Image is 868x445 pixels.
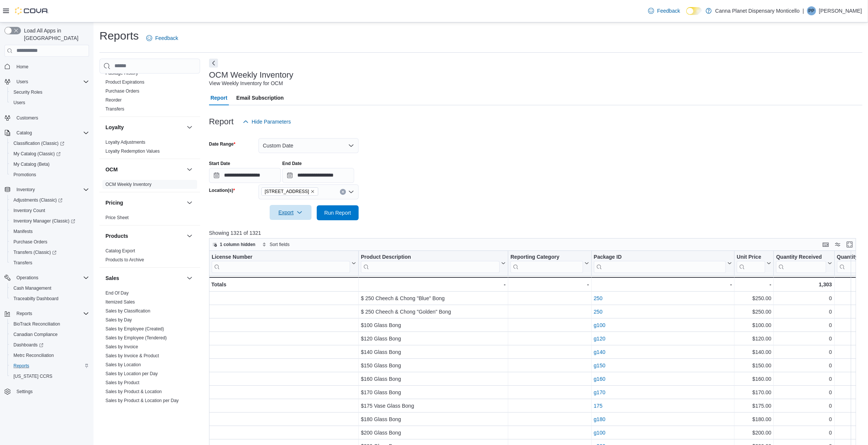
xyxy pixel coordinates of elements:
[105,88,139,94] span: Purchase Orders
[7,371,92,382] button: [US_STATE] CCRS
[594,280,732,289] div: -
[10,294,89,303] span: Traceabilty Dashboard
[105,326,164,332] span: Sales by Employee (Created)
[1,273,92,283] button: Operations
[105,371,158,377] span: Sales by Location per Day
[7,159,92,169] button: My Catalog (Beta)
[212,253,356,273] button: License Number
[10,258,35,267] a: Transfers
[99,289,200,417] div: Sales
[10,149,89,158] span: My Catalog (Classic)
[1,184,92,195] button: Inventory
[10,217,78,225] a: Inventory Manager (Classic)
[209,141,236,147] label: Date Range
[10,160,53,169] a: My Catalog (Beta)
[105,215,129,221] span: Price Sheet
[594,376,605,382] a: g160
[16,389,33,395] span: Settings
[1,112,92,123] button: Customers
[594,362,605,368] a: g150
[10,330,61,339] a: Canadian Compliance
[13,113,41,122] a: Customers
[105,326,164,332] a: Sales by Employee (Created)
[1,77,92,87] button: Users
[105,344,138,350] span: Sales by Invoice
[13,185,89,194] span: Inventory
[105,274,184,282] button: Sales
[265,188,309,195] span: [STREET_ADDRESS]
[185,231,194,240] button: Products
[21,27,89,42] span: Load All Apps in [GEOGRAPHIC_DATA]
[240,114,294,129] button: Hide Parameters
[105,80,144,85] a: Product Expirations
[105,257,144,263] span: Products to Archive
[819,6,862,15] p: [PERSON_NAME]
[13,185,38,194] button: Inventory
[10,248,59,257] a: Transfers (Classic)
[7,329,92,340] button: Canadian Compliance
[10,139,67,148] a: Classification (Classic)
[10,139,89,148] span: Classification (Classic)
[7,247,92,258] a: Transfers (Classic)
[105,97,122,103] span: Reorder
[361,374,506,383] div: $160 Glass Bong
[737,307,771,316] div: $250.00
[16,79,28,85] span: Users
[7,169,92,180] button: Promotions
[13,387,89,396] span: Settings
[16,130,32,136] span: Catalog
[776,334,832,343] div: 0
[10,320,89,329] span: BioTrack Reconciliation
[13,197,62,203] span: Adjustments (Classic)
[13,218,75,224] span: Inventory Manager (Classic)
[776,388,832,397] div: 0
[10,237,50,246] a: Purchase Orders
[340,189,346,195] button: Clear input
[185,165,194,174] button: OCM
[10,351,89,360] span: Metrc Reconciliation
[16,275,39,281] span: Operations
[105,199,184,206] button: Pricing
[105,248,135,253] a: Catalog Export
[105,317,132,323] span: Sales by Day
[7,226,92,237] button: Manifests
[361,321,506,330] div: $100 Glass Bong
[211,280,356,289] div: Totals
[776,280,832,289] div: 1,303
[776,361,832,370] div: 0
[348,189,354,195] button: Open list of options
[99,246,200,267] div: Products
[13,273,42,282] button: Operations
[7,97,92,108] button: Users
[10,160,89,169] span: My Catalog (Beta)
[776,253,832,273] button: Quantity Received
[737,388,771,397] div: $170.00
[105,407,156,412] a: Sales by Product per Day
[594,336,605,342] a: g120
[16,64,28,70] span: Home
[10,227,89,236] span: Manifests
[7,87,92,97] button: Security Roles
[270,242,289,248] span: Sort fields
[7,361,92,371] button: Reports
[737,361,771,370] div: $150.00
[10,98,89,107] span: Users
[737,321,771,330] div: $100.00
[10,227,36,236] a: Manifests
[821,240,830,249] button: Keyboard shortcuts
[361,280,506,289] div: -
[105,353,159,358] a: Sales by Invoice & Product
[13,309,35,318] button: Reports
[737,374,771,383] div: $160.00
[10,294,61,303] a: Traceabilty Dashboard
[737,280,771,289] div: -
[13,208,45,214] span: Inventory Count
[105,317,132,323] a: Sales by Day
[737,253,765,261] div: Unit Price
[715,6,800,15] p: Canna Planet Dispensary Monticello
[212,253,350,273] div: License Number
[105,124,184,131] button: Loyalty
[282,168,354,183] input: Press the down key to open a popover containing a calendar.
[737,334,771,343] div: $120.00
